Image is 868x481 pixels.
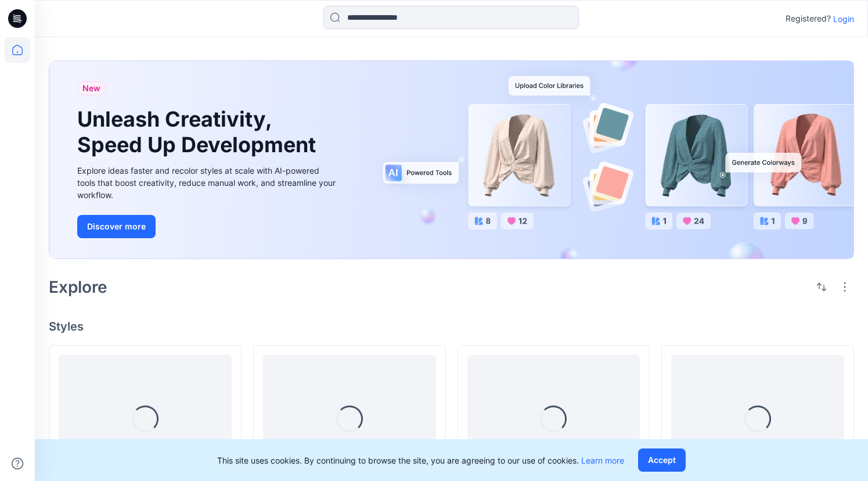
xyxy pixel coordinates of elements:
[581,455,624,465] a: Learn more
[77,215,338,238] a: Discover more
[217,454,624,466] p: This site uses cookies. By continuing to browse the site, you are agreeing to our use of cookies.
[49,278,107,296] h2: Explore
[638,448,686,472] button: Accept
[786,12,831,26] p: Registered?
[49,320,854,333] h4: Styles
[77,215,156,238] button: Discover more
[833,13,854,25] p: Login
[82,81,100,95] span: New
[77,107,321,157] h1: Unleash Creativity, Speed Up Development
[77,164,338,201] div: Explore ideas faster and recolor styles at scale with AI-powered tools that boost creativity, red...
